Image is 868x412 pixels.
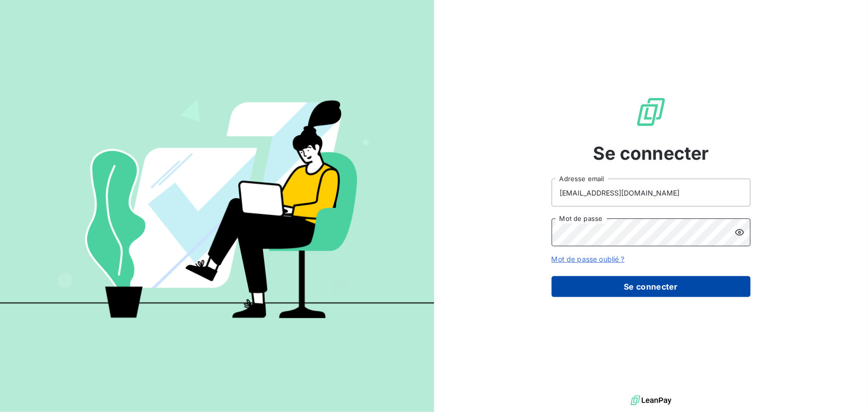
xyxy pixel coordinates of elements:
[593,140,709,167] span: Se connecter
[552,255,625,263] a: Mot de passe oublié ?
[635,96,667,128] img: Logo LeanPay
[552,276,751,297] button: Se connecter
[631,393,672,408] img: logo
[552,179,751,206] input: placeholder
